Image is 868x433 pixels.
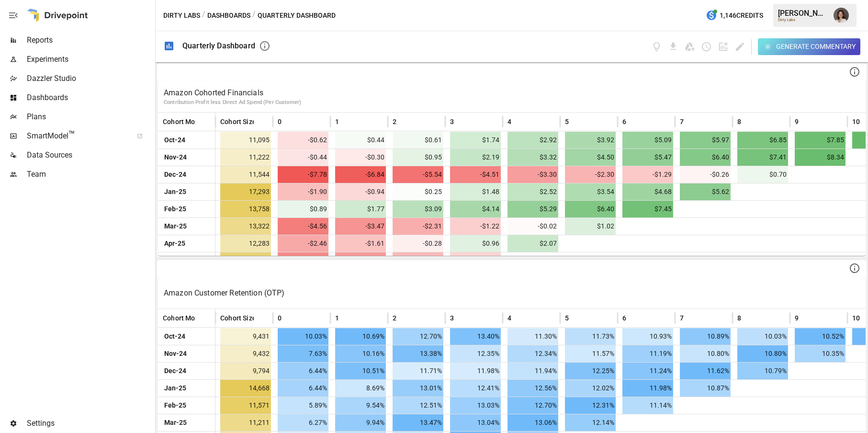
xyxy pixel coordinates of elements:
span: Dazzler Studio [27,73,153,84]
span: May-25 [163,252,189,269]
button: Save as Google Doc [684,41,695,52]
span: $3.54 [565,183,616,200]
span: 10.35% [795,345,845,362]
button: Sort [570,115,583,128]
span: 3 [450,117,454,126]
span: $0.89 [278,201,328,217]
span: 9,794 [220,363,271,379]
span: 6.27% [278,414,328,431]
button: Dashboards [207,10,250,22]
img: Franziska Ibscher [834,8,849,23]
button: Sort [397,311,411,325]
span: 8 [737,117,741,126]
span: Experiments [27,54,153,65]
span: 13.04% [450,414,501,431]
span: $7.85 [795,132,845,148]
span: 11.24% [622,363,673,379]
span: $1.74 [450,132,501,148]
button: Edit dashboard [734,41,745,52]
button: Download dashboard [668,41,679,52]
span: 11,571 [220,397,271,414]
button: Sort [455,311,468,325]
span: 6 [622,313,626,323]
span: 11.71% [393,363,443,379]
span: -$0.94 [335,183,386,200]
span: Mar-25 [163,218,188,235]
button: 1,146Credits [702,7,767,24]
span: Cohort Month [163,117,205,126]
span: $6.40 [680,149,731,166]
span: Feb-25 [163,201,188,217]
span: Dec-24 [163,166,188,183]
span: 11,211 [220,414,271,431]
span: $1.77 [335,201,386,217]
span: 6.44% [278,380,328,397]
span: $7.41 [737,149,788,166]
span: 9.94% [335,414,386,431]
span: Oct-24 [163,328,187,345]
span: $0.44 [335,132,386,148]
span: 13,322 [220,218,271,235]
span: $3.32 [507,149,558,166]
div: Dirty Labs [778,18,828,22]
button: Dirty Labs [163,10,200,22]
span: $5.47 [622,149,673,166]
span: Data Sources [27,149,153,161]
button: Sort [512,115,526,128]
span: -$2.30 [565,166,616,183]
button: Sort [742,311,755,325]
span: $0.70 [737,166,788,183]
button: Sort [685,115,698,128]
span: 12.51% [393,397,443,414]
span: $5.29 [507,201,558,217]
span: 13.47% [393,414,443,431]
span: ™ [68,129,75,141]
span: -$0.44 [278,149,328,166]
span: 9,432 [220,345,271,362]
button: Sort [455,115,468,128]
span: 7 [680,117,684,126]
span: $0.95 [393,149,443,166]
span: -$1.90 [278,183,328,200]
div: [PERSON_NAME] [778,9,828,18]
span: 10 [852,117,860,126]
span: $7.45 [622,201,673,217]
span: 7.63% [278,345,328,362]
button: Sort [512,311,526,325]
span: 11,095 [220,132,271,148]
span: 13.40% [450,328,501,345]
span: 6.44% [278,363,328,379]
span: -$5.54 [393,166,443,183]
span: Plans [27,111,153,123]
button: Sort [627,115,641,128]
span: Cohort Size [220,313,256,323]
span: 13.01% [393,380,443,397]
span: -$2.46 [278,235,328,252]
span: 12.56% [507,380,558,397]
span: 9,431 [220,328,271,345]
span: 11.19% [622,345,673,362]
p: Amazon Cohorted Financials [164,87,860,99]
span: 8.69% [335,380,386,397]
button: Sort [340,115,353,128]
span: 14,668 [220,380,271,397]
span: -$0.62 [278,132,328,148]
button: Sort [627,311,641,325]
span: 2 [393,313,396,323]
span: 12.35% [450,345,501,362]
span: 9 [795,117,799,126]
span: 5.89% [278,397,328,414]
span: 13,465 [220,252,271,269]
span: $6.40 [565,201,616,217]
span: 11.30% [507,328,558,345]
span: 10.51% [335,363,386,379]
span: Apr-25 [163,235,187,252]
span: 12.14% [565,414,616,431]
span: 11.94% [507,363,558,379]
span: 12,283 [220,235,271,252]
span: $3.09 [393,201,443,217]
span: 11,544 [220,166,271,183]
button: Franziska Ibscher [828,2,855,29]
span: 10.69% [335,328,386,345]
